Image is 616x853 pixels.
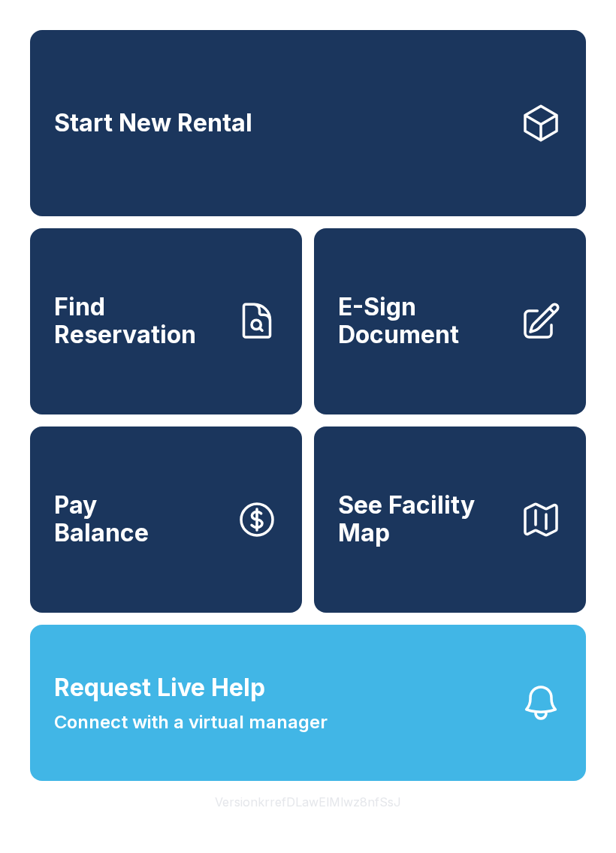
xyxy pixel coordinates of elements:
span: Connect with a virtual manager [54,709,328,736]
a: Start New Rental [30,30,586,216]
span: E-Sign Document [338,294,508,348]
span: Pay Balance [54,492,149,547]
button: PayBalance [30,426,302,613]
a: Find Reservation [30,228,302,414]
span: See Facility Map [338,492,508,547]
span: Start New Rental [54,110,252,137]
span: Request Live Help [54,670,265,706]
button: VersionkrrefDLawElMlwz8nfSsJ [203,781,413,823]
button: See Facility Map [314,426,586,613]
span: Find Reservation [54,294,224,348]
button: Request Live HelpConnect with a virtual manager [30,625,586,781]
a: E-Sign Document [314,228,586,414]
